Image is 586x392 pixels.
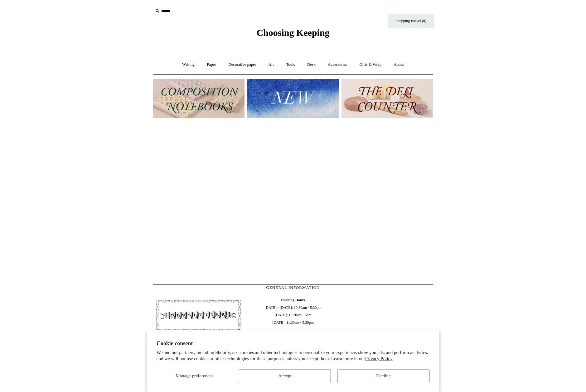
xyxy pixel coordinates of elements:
[256,32,329,37] a: Choosing Keeping
[280,56,301,73] a: Tools
[266,285,320,290] span: GENERAL INFORMATION
[256,27,329,38] span: Choosing Keeping
[302,56,321,73] a: Desk
[176,373,213,378] span: Manage preferences
[157,350,430,362] p: We and our partners, including Shopify, use cookies and other technologies to personalize your ex...
[153,79,245,118] img: 202302 Composition ledgers.jpg__PID:69722ee6-fa44-49dd-a067-31375e5d54ec
[388,56,409,73] a: About
[247,79,339,118] img: New.jpg__PID:f73bdf93-380a-4a35-bcfe-7823039498e1
[157,340,430,347] h2: Cookie consent
[223,56,262,73] a: Decorative paper
[388,14,434,28] a: Shopping Basket (0)
[354,56,387,73] a: Gifts & Wrap
[177,56,200,73] a: Writing
[201,56,222,73] a: Paper
[153,296,244,335] img: pf-4db91bb9--1305-Newsletter-Button_1200x.jpg
[337,370,429,382] button: Decline
[263,56,279,73] a: Art
[248,296,338,356] span: [DATE] - [DATE]: 10:30am - 5:30pm [DATE]: 10.30am - 6pm [DATE]: 11.30am - 5.30pm 020 7613 3842
[322,56,353,73] a: Accessories
[365,356,393,361] a: Privacy Policy
[239,370,331,382] button: Accept
[281,298,305,302] b: Opening Hours
[341,79,433,118] img: The Deli Counter
[342,296,433,390] iframe: google_map
[157,370,233,382] button: Manage preferences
